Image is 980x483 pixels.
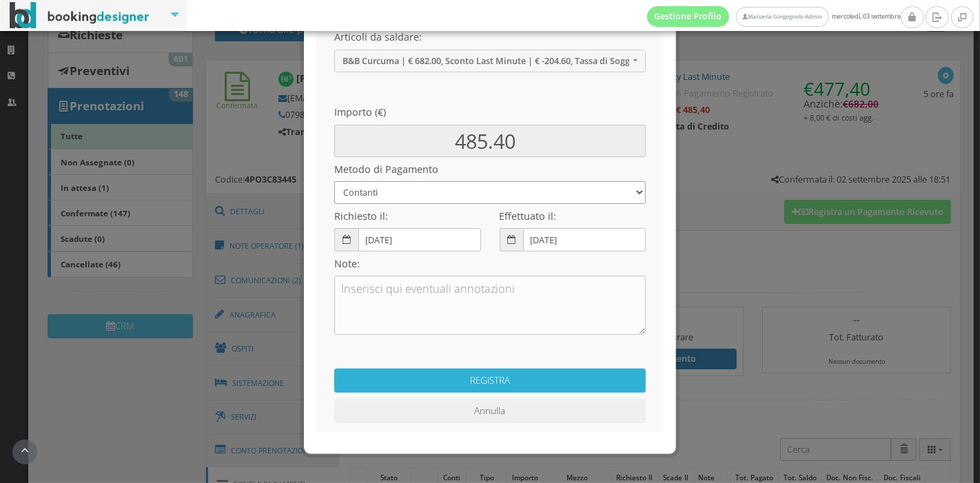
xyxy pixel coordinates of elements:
[647,6,730,27] a: Gestione Profilo
[334,210,480,222] h4: Richiesto il:
[334,369,646,393] button: REGISTRA
[500,210,646,222] h4: Effettuato il:
[647,6,901,27] span: mercoledì, 03 settembre
[334,399,646,423] button: Annulla
[10,2,150,29] img: BookingDesigner.com
[334,258,646,269] h4: Note:
[736,7,828,27] a: Masseria Gorgognolo Admin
